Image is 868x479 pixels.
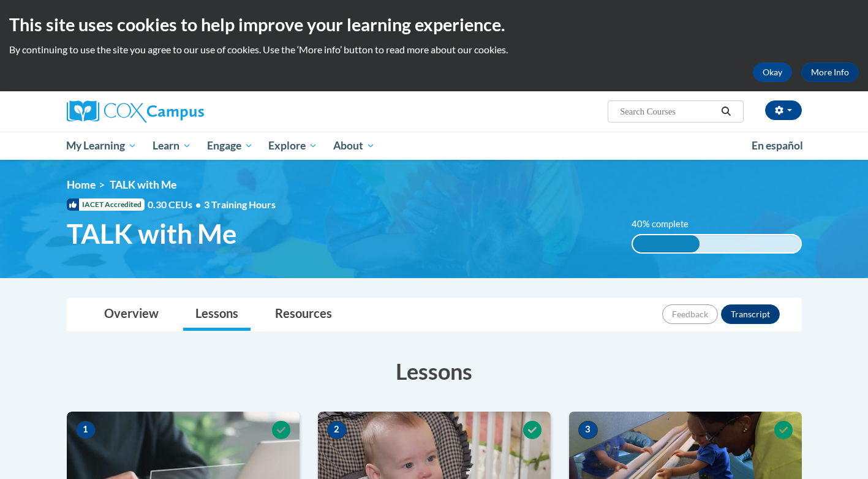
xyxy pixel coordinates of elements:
[67,356,802,387] h3: Lessons
[145,132,199,160] a: Learn
[578,421,598,439] span: 3
[67,178,96,191] a: Home
[753,62,792,82] button: Okay
[9,12,859,37] h2: This site uses cookies to help improve your learning experience.
[9,43,859,56] p: By continuing to use the site you agree to our use of cookies. Use the ‘More info’ button to read...
[59,132,145,160] a: My Learning
[721,304,780,324] button: Transcript
[195,198,201,210] span: •
[110,178,176,191] span: TALK with Me
[92,298,171,331] a: Overview
[327,421,347,439] span: 2
[260,132,325,160] a: Explore
[752,139,803,152] span: En español
[199,132,261,160] a: Engage
[67,100,204,123] img: Cox Campus
[207,138,253,153] span: Engage
[67,217,237,250] span: TALK with Me
[744,133,811,159] a: En español
[204,198,276,210] span: 3 Training Hours
[619,104,717,119] input: Search Courses
[765,100,802,120] button: Account Settings
[801,62,859,82] a: More Info
[153,138,191,153] span: Learn
[263,298,344,331] a: Resources
[66,138,137,153] span: My Learning
[67,100,300,123] a: Cox Campus
[333,138,375,153] span: About
[662,304,718,324] button: Feedback
[48,132,820,160] div: Main menu
[67,198,145,211] span: IACET Accredited
[76,421,96,439] span: 1
[148,198,204,211] span: 0.30 CEUs
[717,104,735,119] button: Search
[633,235,700,252] div: 40% complete
[268,138,317,153] span: Explore
[632,217,702,231] label: 40% complete
[325,132,383,160] a: About
[183,298,251,331] a: Lessons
